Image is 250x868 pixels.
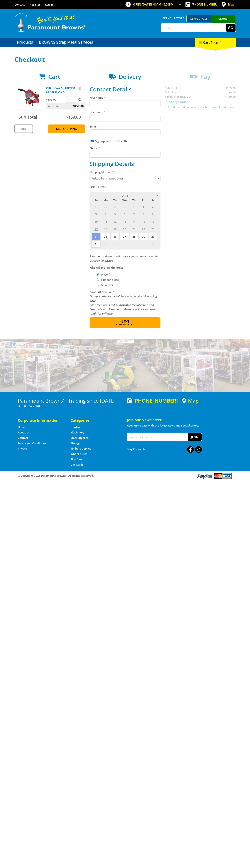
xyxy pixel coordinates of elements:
a: Go to the Home page [18,425,26,429]
span: Delivery [119,73,141,80]
span: $159.00 [66,114,81,120]
span: Set your store [161,15,186,21]
a: Go to the Products page [14,38,36,47]
span: 29 [139,233,148,240]
h1: Checkout [14,56,236,63]
span: 30 [120,203,129,210]
span: 8 [139,210,148,218]
span: 9 [148,210,157,218]
span: 31 [91,240,101,248]
span: 18 [101,225,110,233]
span: 19 [110,225,120,233]
span: Mo [101,198,110,203]
h5: Categories [71,418,116,423]
span: Th [129,198,138,203]
a: Go to the Hardware page [71,425,83,429]
span: 10 [91,218,101,225]
label: Who will pick up the order? [90,265,160,270]
a: Go to the Contact page [14,3,25,6]
span: 4 [101,210,110,218]
h5: Join our Newsletter [127,417,232,422]
label: Last name [90,110,160,114]
div: Cart [195,38,236,47]
a: Go to the Contact page [18,436,28,440]
span: 17 [91,225,101,233]
span: 7 [129,210,138,218]
input: Please enter your telephone number. [90,151,160,158]
label: Email [90,124,160,129]
span: OPEN [DATE] [133,3,174,6]
span: We [120,198,129,203]
a: Remove from cart [79,86,81,90]
span: 15 [139,218,148,225]
a: Keep Shopping [48,124,85,133]
input: Please select who will pick up the order. [97,284,99,286]
span: 3 [91,210,101,218]
span: Su [91,198,101,203]
a: Print [14,124,33,133]
a: Go to the About Us page [18,431,30,434]
label: Someone Else [100,277,120,283]
span: 14 [129,218,138,225]
label: First name [90,95,160,100]
a: Go to the Wheelie Bins page [71,452,87,456]
span: 31 [129,203,138,210]
h2: Contact Details [90,86,160,93]
input: Please enter your first name. [90,101,160,107]
span: [DATE] [121,194,129,197]
span: 13 [120,218,129,225]
input: Please select who will pick up the order. [97,278,99,281]
img: PayPal, Mastercard, Visa accepted [197,473,232,479]
span: 27 [120,233,129,240]
span: 6 [148,240,157,248]
span: 24 [91,233,101,240]
input: Please enter your email address. [90,129,160,136]
h3: Paramount Browns' - Trading since [DATE] [18,398,123,403]
button: Go [226,24,236,32]
span: 5 [110,210,120,218]
span: 3 [120,240,129,248]
span: 16 [148,218,157,225]
span: Fr [139,198,148,203]
span: 21 [129,225,138,233]
button: Join [188,433,202,441]
a: Go to the Storage page [71,441,80,445]
a: CHAINSAW SHARPNER PROFESSIONAL [46,86,75,94]
a: Go to the Skip Bins page [71,457,82,461]
span: 28 [129,233,138,240]
p: [STREET_ADDRESS] [18,403,123,408]
a: Mount [PERSON_NAME] [211,15,236,29]
h5: Corporate Information [18,418,63,423]
span: 1 [139,203,148,210]
div: Stay Connected [127,445,202,453]
a: Go to the Machinery page [71,431,84,434]
span: 5 [139,240,148,248]
label: Shipping Method [90,170,160,174]
span: 28 [101,203,110,210]
label: Myself [100,271,111,278]
label: Sign up for the newsletter [95,139,129,143]
div: ® Copyright 2025 Paramount Browns'. All Rights Reserved. [14,473,236,479]
span: Tu [110,198,120,203]
span: $159.00 [73,103,84,109]
span: 20 [120,225,129,233]
span: 2 [148,203,157,210]
span: 22 [139,225,148,233]
span: Sub Total [19,114,37,120]
a: Go to the Gift Cards page [71,463,83,467]
label: A Courier [100,282,114,288]
img: CHAINSAW SHARPNER PROFESSIONAL [18,86,39,107]
span: Cart [48,73,60,80]
span: 2 [110,240,120,248]
h2: Shipping Details [90,160,160,167]
input: Your email address [127,433,188,441]
select: Please select a shipping method. [90,175,160,182]
span: 30 [148,233,157,240]
img: Paramount Browns' [14,13,86,32]
a: Go to the BROWNS Scrap Metal Services page [36,38,96,47]
a: Go to the Timber Supplies page [71,447,91,450]
span: Sa [148,198,157,203]
em: Paramount Browns will contact you when your order is ready for pickup [90,255,158,262]
a: Go to the Steel Supplies page [71,436,88,440]
a: Gepps Cross [186,15,211,22]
